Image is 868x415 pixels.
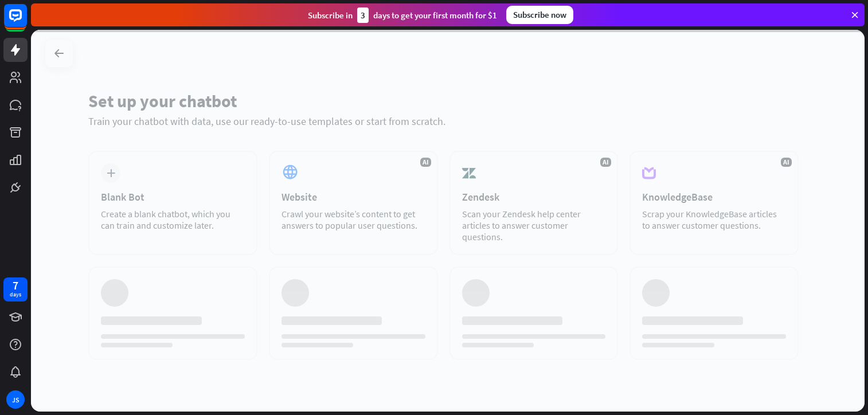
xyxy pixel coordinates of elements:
[6,390,25,409] div: JS
[13,280,18,291] div: 7
[3,277,28,302] a: 7 days
[10,291,21,299] div: days
[357,7,369,23] div: 3
[308,7,497,23] div: Subscribe in days to get your first month for $1
[506,6,573,24] div: Subscribe now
